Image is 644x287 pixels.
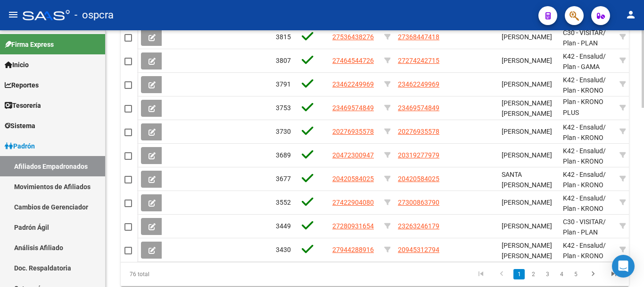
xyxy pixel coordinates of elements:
[526,266,540,282] li: page 2
[5,39,54,50] span: Firma Express
[398,80,439,88] span: 23462249969
[563,29,603,36] span: C30 - VISITAR
[563,194,603,202] span: K42 - Ensalud
[605,269,623,279] a: go to last page
[276,151,291,159] span: 3689
[502,151,552,159] span: [PERSON_NAME]
[502,99,552,118] span: [PERSON_NAME] [PERSON_NAME]
[502,242,552,260] span: [PERSON_NAME] [PERSON_NAME]
[5,141,35,151] span: Padrón
[563,218,606,247] span: / Plan - PLAN PLUS
[332,222,374,230] span: 27280931654
[513,269,525,279] a: 1
[276,80,291,88] span: 3791
[332,175,374,183] span: 20420584025
[625,9,636,20] mat-icon: person
[332,104,374,112] span: 23469574849
[276,128,291,135] span: 3730
[121,262,221,286] div: 76 total
[398,128,439,135] span: 20276935578
[502,199,552,206] span: [PERSON_NAME]
[563,194,606,224] span: / Plan - KRONO PLUS
[563,147,606,176] span: / Plan - KRONO PLUS
[502,171,552,189] span: SANTA [PERSON_NAME]
[8,9,19,20] mat-icon: menu
[276,222,291,230] span: 3449
[540,266,554,282] li: page 3
[276,175,291,183] span: 3677
[332,199,374,206] span: 27422904080
[74,5,114,26] span: - ospcra
[398,57,439,64] span: 27274242715
[502,80,552,88] span: [PERSON_NAME]
[569,266,583,282] li: page 5
[542,269,553,279] a: 3
[563,123,603,131] span: K42 - Ensalud
[398,222,439,230] span: 23263246179
[512,266,526,282] li: page 1
[563,171,603,178] span: K42 - Ensalud
[556,269,567,279] a: 4
[554,266,569,282] li: page 4
[563,171,606,200] span: / Plan - KRONO PLUS
[398,104,439,112] span: 23469574849
[563,29,606,58] span: / Plan - PLAN PLUS
[332,33,374,41] span: 27536438276
[563,242,603,249] span: K42 - Ensalud
[5,121,35,131] span: Sistema
[563,242,606,271] span: / Plan - KRONO PLUS
[502,33,552,41] span: [PERSON_NAME]
[5,100,41,111] span: Tesorería
[493,269,511,279] a: go to previous page
[563,52,603,60] span: K42 - Ensalud
[276,199,291,206] span: 3552
[398,175,439,183] span: 20420584025
[502,128,552,135] span: [PERSON_NAME]
[332,80,374,88] span: 23462249969
[398,33,439,41] span: 27368447418
[332,151,374,159] span: 20472300947
[563,218,603,226] span: C30 - VISITAR
[472,269,490,279] a: go to first page
[612,255,635,278] div: Open Intercom Messenger
[398,246,439,253] span: 20945312794
[563,147,603,155] span: K42 - Ensalud
[5,60,29,70] span: Inicio
[276,33,291,41] span: 3815
[332,57,374,64] span: 27464544726
[276,57,291,64] span: 3807
[276,104,291,112] span: 3753
[570,269,581,279] a: 5
[398,151,439,159] span: 20319277979
[584,269,602,279] a: go to next page
[398,199,439,206] span: 27300863790
[563,87,606,117] span: / Plan - KRONO PLUS
[502,222,552,230] span: [PERSON_NAME]
[502,57,552,64] span: [PERSON_NAME]
[276,246,291,253] span: 3430
[528,269,539,279] a: 2
[563,76,603,84] span: K42 - Ensalud
[5,80,39,90] span: Reportes
[332,128,374,135] span: 20276935578
[332,246,374,253] span: 27944288916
